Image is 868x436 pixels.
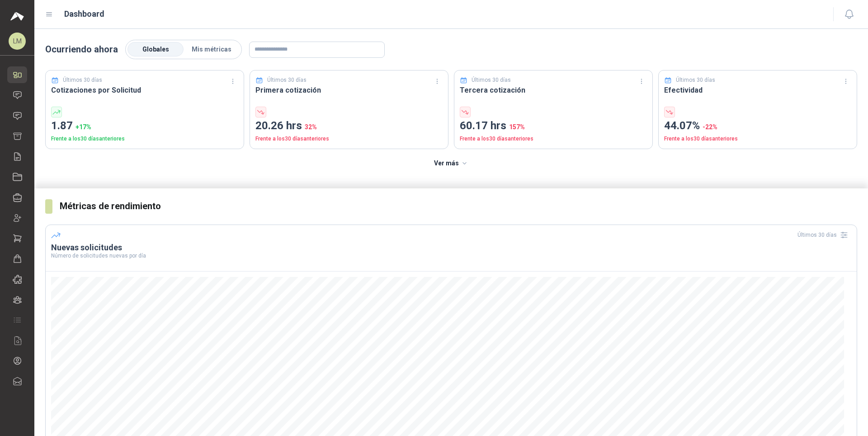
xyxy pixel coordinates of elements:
[472,76,511,84] p: Últimos 30 días
[51,253,851,258] p: Número de solicitudes nuevas por día
[664,117,851,135] p: 44.07%
[45,42,118,56] p: Ocurriendo ahora
[429,155,474,173] button: Ver más
[10,11,24,22] img: Logo peakr
[460,117,647,135] p: 60.17 hrs
[305,123,317,131] span: 32 %
[255,117,443,135] p: 20.26 hrs
[75,123,91,131] span: + 17 %
[676,76,715,84] p: Últimos 30 días
[142,46,169,53] span: Globales
[460,84,647,96] h3: Tercera cotización
[703,123,717,131] span: -22 %
[63,76,102,84] p: Últimos 30 días
[60,199,857,213] h3: Métricas de rendimiento
[51,242,851,253] h3: Nuevas solicitudes
[664,135,851,143] p: Frente a los 30 días anteriores
[51,117,238,135] p: 1.87
[797,228,851,242] div: Últimos 30 días
[267,76,307,84] p: Últimos 30 días
[51,135,238,143] p: Frente a los 30 días anteriores
[255,135,443,143] p: Frente a los 30 días anteriores
[509,123,525,131] span: 157 %
[64,8,104,20] h1: Dashboard
[664,84,851,96] h3: Efectividad
[255,84,443,96] h3: Primera cotización
[460,135,647,143] p: Frente a los 30 días anteriores
[9,33,26,50] div: LM
[51,84,238,96] h3: Cotizaciones por Solicitud
[192,46,231,53] span: Mis métricas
